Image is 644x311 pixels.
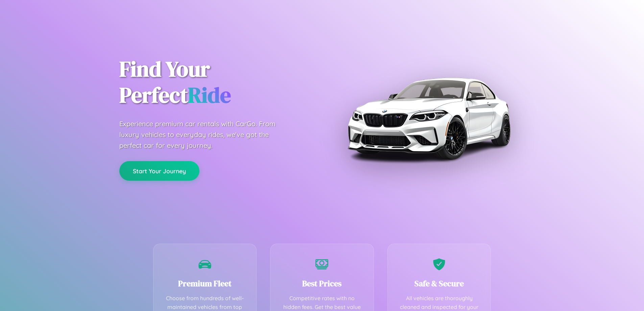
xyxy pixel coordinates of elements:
[188,80,231,110] span: Ride
[119,56,312,108] h1: Find Your Perfect
[344,34,513,203] img: Premium BMW car rental vehicle
[119,161,199,181] button: Start Your Journey
[398,278,481,289] h3: Safe & Secure
[164,278,246,289] h3: Premium Fleet
[119,118,288,151] p: Experience premium car rentals with CarGo. From luxury vehicles to everyday rides, we've got the ...
[281,278,363,289] h3: Best Prices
